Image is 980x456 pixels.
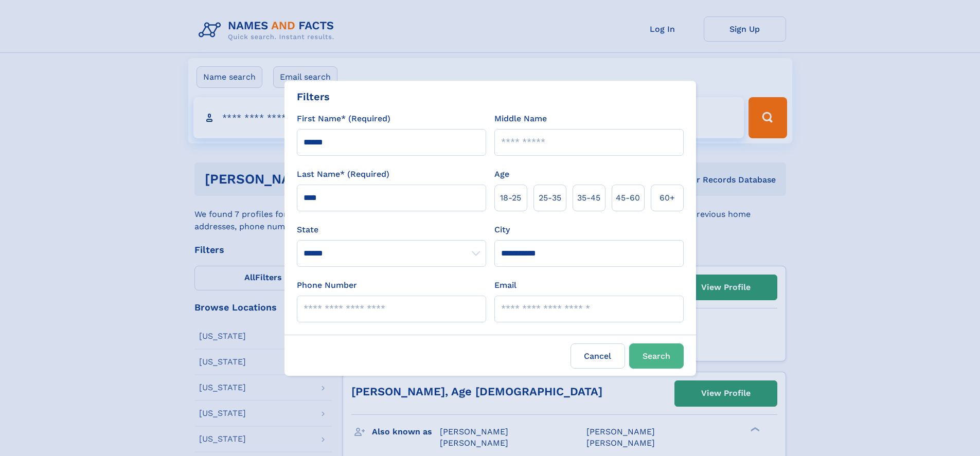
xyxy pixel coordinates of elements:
button: Search [629,343,684,369]
span: 45‑60 [616,192,640,204]
label: First Name* (Required) [297,113,390,125]
label: Cancel [571,343,625,369]
label: Last Name* (Required) [297,168,389,180]
div: Filters [297,89,330,104]
label: Phone Number [297,279,357,291]
label: Email [494,279,516,291]
span: 35‑45 [577,192,600,204]
span: 60+ [660,192,675,204]
label: City [494,224,510,236]
span: 18‑25 [500,192,521,204]
label: Middle Name [494,113,547,125]
label: State [297,224,486,236]
span: 25‑35 [539,192,561,204]
label: Age [494,168,509,180]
